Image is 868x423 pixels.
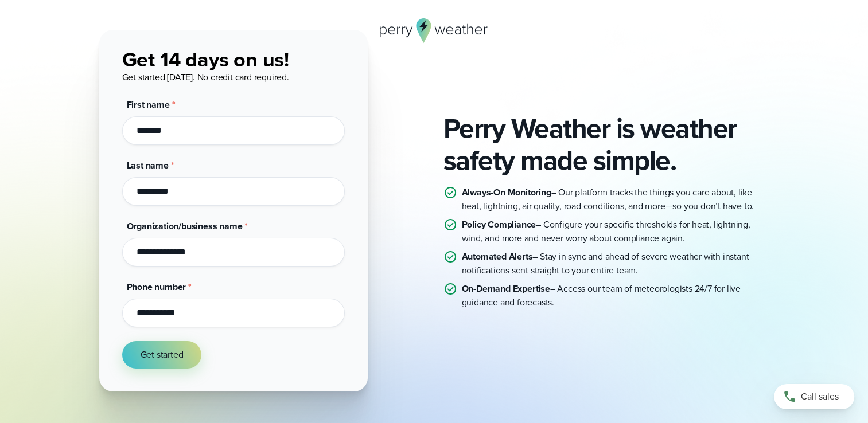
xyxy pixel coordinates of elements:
a: Call sales [774,384,854,409]
strong: Automated Alerts [462,250,533,263]
p: – Stay in sync and ahead of severe weather with instant notifications sent straight to your entir... [462,250,769,277]
p: – Access our team of meteorologists 24/7 for live guidance and forecasts. [462,282,769,310]
p: – Our platform tracks the things you care about, like heat, lightning, air quality, road conditio... [462,186,769,213]
span: Get started [141,348,184,362]
span: Call sales [801,390,839,404]
span: Get started [DATE]. No credit card required. [122,70,289,84]
strong: On-Demand Expertise [462,282,550,295]
span: Last name [127,159,169,172]
strong: Always-On Monitoring [462,186,551,199]
p: – Configure your specific thresholds for heat, lightning, wind, and more and never worry about co... [462,218,769,245]
span: First name [127,98,170,111]
h2: Perry Weather is weather safety made simple. [443,112,769,177]
button: Get started [122,341,202,369]
span: Phone number [127,280,186,293]
strong: Policy Compliance [462,218,536,231]
span: Organization/business name [127,220,243,233]
span: Get 14 days on us! [122,44,289,75]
